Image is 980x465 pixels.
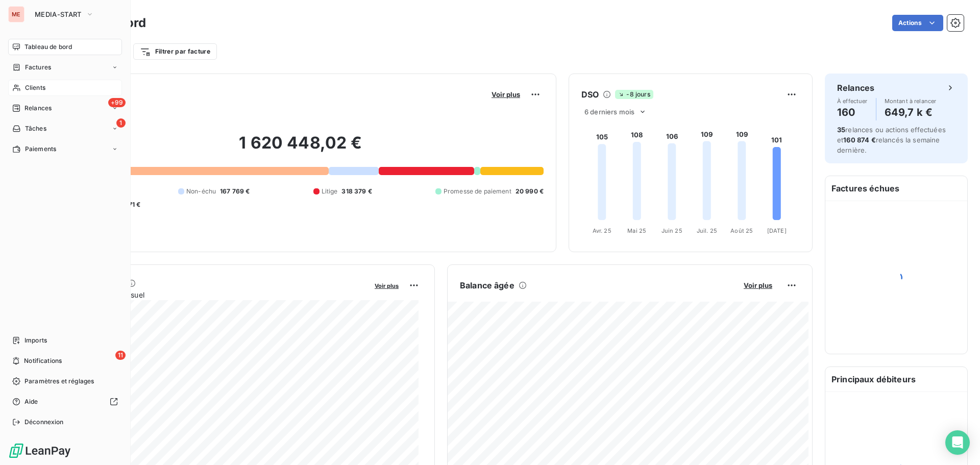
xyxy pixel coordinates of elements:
[584,108,634,116] span: 6 derniers mois
[843,136,875,144] span: 160 874 €
[627,227,646,234] tspan: Mai 25
[24,418,64,427] span: Déconnexion
[767,227,787,234] tspan: [DATE]
[892,15,943,31] button: Actions
[24,397,38,406] span: Aide
[837,82,874,94] h6: Relances
[24,42,72,52] span: Tableau de bord
[825,367,967,391] h6: Principaux débiteurs
[220,187,250,196] span: 167 769 €
[8,394,122,410] a: Aide
[24,336,47,345] span: Imports
[885,98,937,104] span: Montant à relancer
[25,124,46,133] span: Tâches
[945,430,970,455] div: Open Intercom Messenger
[488,90,523,99] button: Voir plus
[837,126,845,134] span: 35
[322,187,338,196] span: Litige
[444,187,511,196] span: Promesse de paiement
[341,187,372,196] span: 318 379 €
[24,377,94,386] span: Paramètres et réglages
[744,281,772,289] span: Voir plus
[730,227,753,234] tspan: Août 25
[24,104,52,113] span: Relances
[837,126,946,154] span: relances ou actions effectuées et relancés la semaine dernière.
[615,90,653,99] span: -8 jours
[25,144,56,154] span: Paiements
[116,118,126,128] span: 1
[825,176,967,201] h6: Factures échues
[186,187,216,196] span: Non-échu
[837,104,868,120] h4: 160
[115,351,126,360] span: 11
[460,279,514,291] h6: Balance âgée
[581,88,599,101] h6: DSO
[697,227,717,234] tspan: Juil. 25
[837,98,868,104] span: À effectuer
[8,443,71,459] img: Logo LeanPay
[25,83,45,92] span: Clients
[492,90,520,99] span: Voir plus
[108,98,126,107] span: +99
[24,356,62,365] span: Notifications
[8,6,24,22] div: ME
[133,43,217,60] button: Filtrer par facture
[885,104,937,120] h4: 649,7 k €
[741,281,775,290] button: Voir plus
[58,289,367,300] span: Chiffre d'affaires mensuel
[593,227,611,234] tspan: Avr. 25
[375,282,399,289] span: Voir plus
[25,63,51,72] span: Factures
[661,227,682,234] tspan: Juin 25
[58,133,544,163] h2: 1 620 448,02 €
[35,10,82,18] span: MEDIA-START
[516,187,544,196] span: 20 990 €
[372,281,402,290] button: Voir plus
